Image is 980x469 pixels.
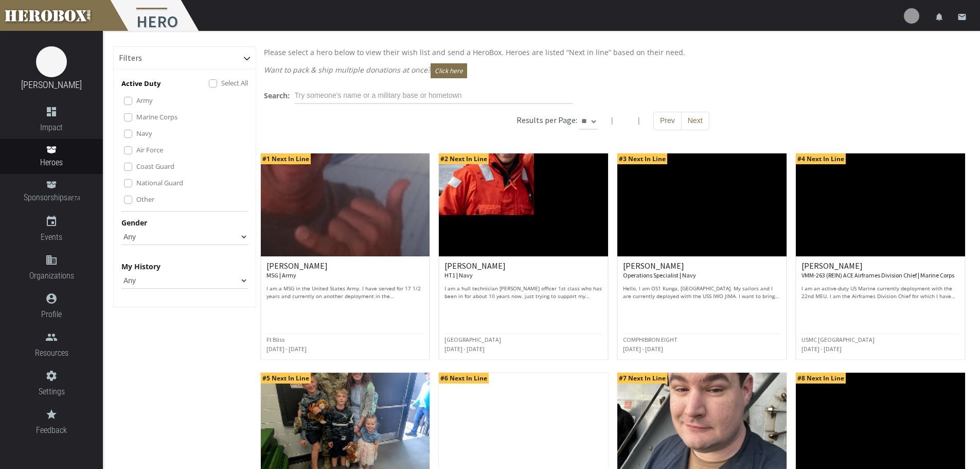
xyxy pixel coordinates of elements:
span: #8 Next In Line [796,373,846,384]
label: Air Force [136,144,163,155]
label: My History [121,260,161,272]
span: #1 Next In Line [261,153,311,164]
h6: Results per Page: [516,115,577,125]
label: Search: [264,90,290,101]
label: Coast Guard [136,161,174,172]
small: [DATE] - [DATE] [801,345,842,353]
small: HT1 | Navy [444,271,473,279]
small: [GEOGRAPHIC_DATA] [444,336,501,343]
button: Click here [431,63,467,78]
span: | [637,115,641,125]
span: #6 Next In Line [439,373,489,384]
p: I am an active-duty US Marine currently deployment with the 22nd MEU. I am the Airframes Division... [801,285,959,300]
a: [PERSON_NAME] [21,79,82,90]
span: #2 Next In Line [439,153,489,164]
img: user-image [904,8,919,24]
small: [DATE] - [DATE] [623,345,663,353]
label: Marine Corps [136,111,177,123]
h6: Filters [119,54,142,63]
label: Other [136,194,154,205]
small: VMM-263 (REIN) ACE Airframes Division Chief | Marine Corps [801,271,954,279]
a: #1 Next In Line [PERSON_NAME] MSG | Army I am a MSG in the United States Army. I have served for ... [260,153,431,360]
i: email [957,12,967,22]
small: MSG | Army [266,271,296,279]
button: Prev [653,112,682,130]
label: Select All [221,77,248,89]
h6: [PERSON_NAME] [623,262,781,280]
span: #4 Next In Line [796,153,846,164]
p: Please select a hero below to view their wish list and send a HeroBox. Heroes are listed “Next in... [264,46,963,58]
h6: [PERSON_NAME] [444,262,602,280]
p: Active Duty [121,78,161,90]
input: Try someone's name or a military base or hometown [295,88,573,104]
label: Gender [121,217,147,229]
small: Ft Bliss [266,336,284,343]
img: image [36,46,67,77]
a: #3 Next In Line [PERSON_NAME] Operations Specialist | Navy Hello, I am OS1 Kunga, [GEOGRAPHIC_DAT... [617,153,787,360]
small: BETA [67,195,80,202]
p: Hello, I am OS1 Kunga, [GEOGRAPHIC_DATA]. My sailors and I are currently deployed with the USS IW... [623,285,781,300]
button: Next [681,112,709,130]
h6: [PERSON_NAME] [801,262,959,280]
small: Operations Specialist | Navy [623,271,696,279]
a: #4 Next In Line [PERSON_NAME] VMM-263 (REIN) ACE Airframes Division Chief | Marine Corps I am an ... [795,153,966,360]
span: #7 Next In Line [617,373,667,384]
label: Army [136,95,153,106]
a: #2 Next In Line [PERSON_NAME] HT1 | Navy I am a hull technician [PERSON_NAME] officer 1st class w... [438,153,609,360]
p: I am a MSG in the United States Army. I have served for 17 1/2 years and currently on another dep... [266,285,424,300]
p: I am a hull technician [PERSON_NAME] officer 1st class who has been in for about 10 years now. ju... [444,285,602,300]
small: COMPHIBRON EIGHT [623,336,678,343]
small: [DATE] - [DATE] [266,345,307,353]
h6: [PERSON_NAME] [266,262,424,280]
label: Navy [136,128,152,139]
label: National Guard [136,177,183,188]
p: Want to pack & ship multiple donations at once? [264,63,963,78]
span: #3 Next In Line [617,153,667,164]
span: | [610,115,614,125]
small: [DATE] - [DATE] [444,345,485,353]
i: notifications [935,12,944,22]
span: #5 Next In Line [261,373,311,384]
small: USMC [GEOGRAPHIC_DATA] [801,336,875,343]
